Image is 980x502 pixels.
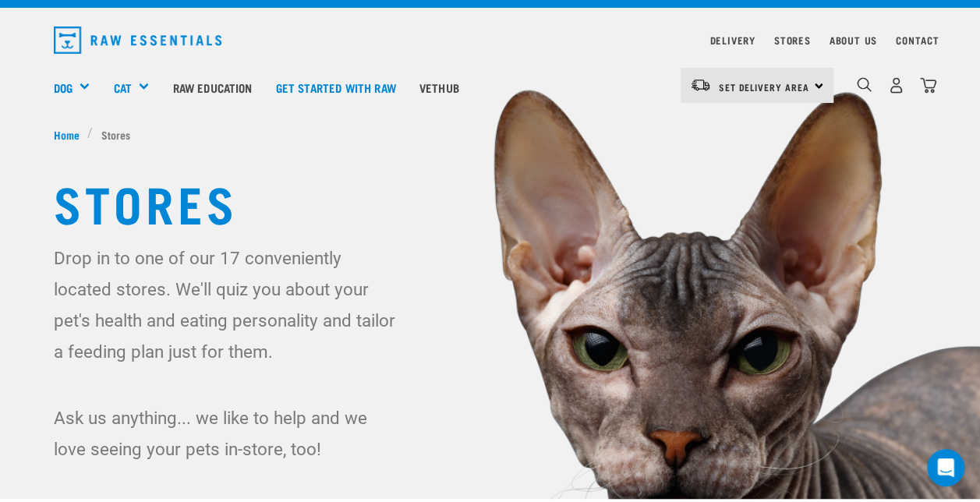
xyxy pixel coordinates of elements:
p: Drop in to one of our 17 conveniently located stores. We'll quiz you about your pet's health and ... [54,242,403,367]
nav: breadcrumbs [54,126,927,143]
a: Dog [54,79,73,97]
h1: Stores [54,174,927,230]
div: Open Intercom Messenger [927,449,964,486]
img: home-icon-1@2x.png [857,77,872,92]
p: Ask us anything... we like to help and we love seeing your pets in-store, too! [54,402,403,465]
a: Cat [113,79,131,97]
img: Raw Essentials Logo [54,27,222,54]
a: Contact [896,37,939,43]
a: Raw Education [161,56,264,118]
a: About Us [829,37,876,43]
a: Vethub [408,56,471,118]
img: van-moving.png [690,78,711,92]
img: home-icon@2x.png [920,77,936,94]
img: user.png [888,77,904,94]
span: Set Delivery Area [719,84,809,90]
a: Get started with Raw [264,56,408,118]
span: Home [54,126,80,143]
nav: dropdown navigation [41,20,939,60]
a: Delivery [709,37,755,43]
a: Home [54,126,88,143]
a: Stores [774,37,811,43]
